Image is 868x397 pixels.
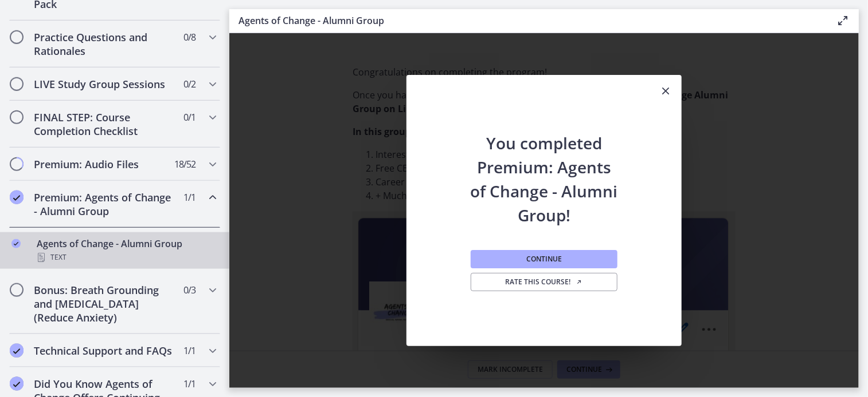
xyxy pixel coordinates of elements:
span: 0 / 2 [183,77,196,91]
span: Rate this course! [506,277,583,287]
button: Continue [471,250,617,268]
span: 1 / 1 [183,344,196,358]
h2: Bonus: Breath Grounding and [MEDICAL_DATA] (Reduce Anxiety) [34,283,174,324]
h2: LIVE Study Group Sessions [34,77,174,91]
h2: FINAL STEP: Course Completion Checklist [34,110,174,138]
span: 1 / 1 [183,190,196,204]
div: Text [37,251,216,264]
h2: You completed Premium: Agents of Change - Alumni Group! [468,108,620,227]
div: Agents of Change - Alumni Group [37,237,216,264]
a: Rate this course! Opens in a new window [471,273,617,291]
h2: Technical Support and FAQs [34,344,174,358]
span: 1 / 1 [183,377,196,391]
span: 0 / 1 [183,110,196,124]
h3: Agents of Change - Alumni Group [238,14,818,27]
i: Opens in a new window [576,279,583,285]
i: Completed [10,190,24,204]
h2: Premium: Audio Files [34,157,174,171]
span: 0 / 3 [183,283,196,297]
span: 18 / 52 [174,157,196,171]
span: Continue [526,255,562,264]
h2: Practice Questions and Rationales [34,30,174,58]
i: Completed [11,239,21,248]
button: Close [650,75,682,108]
h2: Premium: Agents of Change - Alumni Group [34,190,174,218]
i: Completed [10,344,24,358]
i: Completed [10,377,24,391]
span: 0 / 8 [183,30,196,44]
